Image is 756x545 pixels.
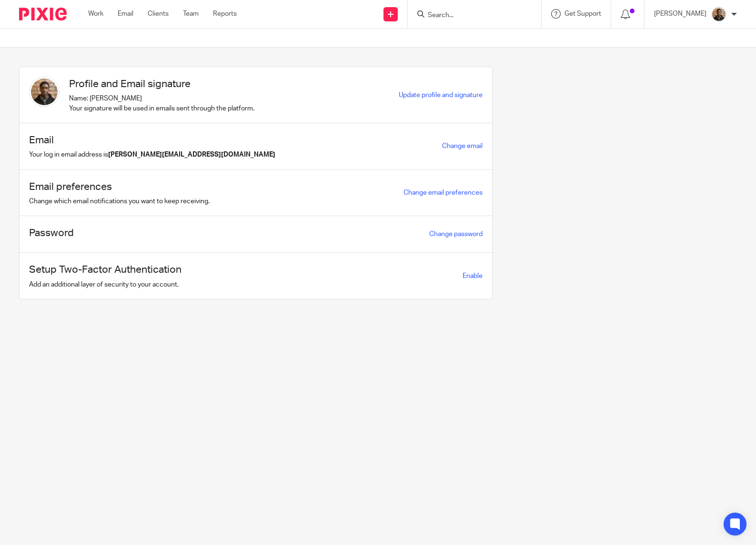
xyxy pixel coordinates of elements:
[29,197,210,206] p: Change which email notifications you want to keep receiving.
[29,226,74,240] h1: Password
[88,9,103,19] a: Work
[399,92,483,99] a: Update profile and signature
[29,179,210,194] h1: Email preferences
[148,9,169,19] a: Clients
[29,133,275,148] h1: Email
[442,143,483,149] a: Change email
[118,9,133,19] a: Email
[429,231,483,238] a: Change password
[69,94,254,113] p: Name: [PERSON_NAME] Your signature will be used in emails sent through the platform.
[463,273,483,279] span: Enable
[183,9,199,19] a: Team
[213,9,237,19] a: Reports
[29,280,181,289] p: Add an additional layer of security to your account.
[403,189,483,196] a: Change email preferences
[427,11,513,20] input: Search
[29,77,60,107] img: WhatsApp%20Image%202025-04-23%20.jpg
[29,150,275,159] p: Your log in email address is
[69,77,254,91] h1: Profile and Email signature
[711,7,726,22] img: WhatsApp%20Image%202025-04-23%20.jpg
[564,10,601,17] span: Get Support
[108,151,275,158] b: [PERSON_NAME][EMAIL_ADDRESS][DOMAIN_NAME]
[19,8,67,20] img: Pixie
[29,262,181,277] h1: Setup Two-Factor Authentication
[654,9,706,19] p: [PERSON_NAME]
